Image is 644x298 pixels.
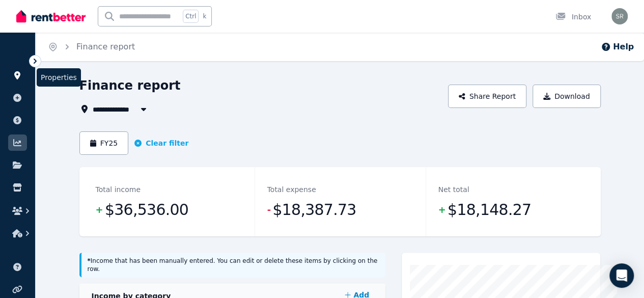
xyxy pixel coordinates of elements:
div: Inbox [555,12,591,22]
button: FY25 [79,131,129,155]
span: Ctrl [183,10,199,23]
div: Open Intercom Messenger [609,263,634,288]
span: $18,387.73 [272,200,356,220]
span: + [438,203,445,217]
span: $18,148.27 [447,200,531,220]
span: Properties [37,68,81,87]
dt: Total expense [267,183,316,196]
dt: Total income [96,183,141,196]
nav: Breadcrumb [36,33,147,61]
h1: Finance report [79,77,181,94]
img: RentBetter [16,9,86,24]
a: Finance report [76,42,135,51]
span: - [267,203,271,217]
span: + [96,203,103,217]
span: k [203,12,206,20]
dt: Net total [438,183,469,196]
span: $36,536.00 [105,200,188,220]
button: Help [601,41,634,53]
button: Share Report [448,85,526,108]
button: Download [533,85,601,108]
small: Income that has been manually entered. You can edit or delete these items by clicking on the row. [88,257,378,273]
button: Clear filter [134,138,188,148]
img: sravya1390@gmail.com [611,8,628,24]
